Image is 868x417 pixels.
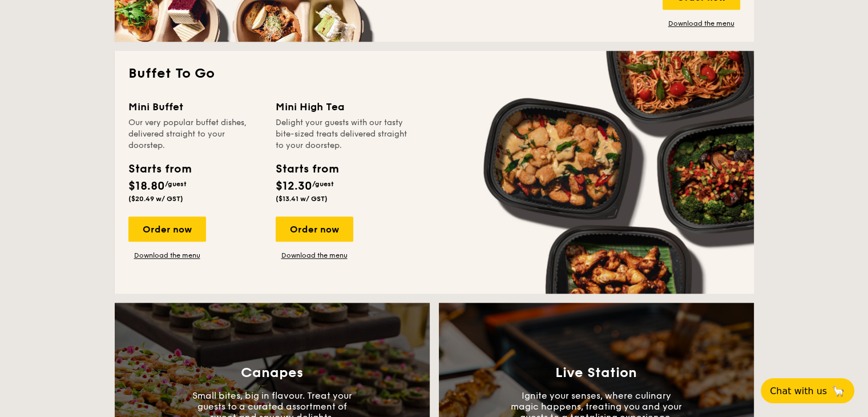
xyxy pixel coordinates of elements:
span: /guest [165,180,187,188]
span: /guest [312,180,334,188]
div: Our very popular buffet dishes, delivered straight to your doorstep. [128,117,262,151]
div: Delight your guests with our tasty bite-sized treats delivered straight to your doorstep. [276,117,409,151]
h3: Canapes [241,365,303,381]
a: Download the menu [663,19,740,28]
h3: Live Station [555,365,637,381]
div: Order now [128,216,206,242]
a: Download the menu [276,251,353,260]
span: 🦙 [831,384,845,398]
div: Starts from [128,161,191,178]
span: ($13.41 w/ GST) [276,195,328,203]
button: Chat with us🦙 [761,378,854,403]
a: Download the menu [128,251,206,260]
span: $18.80 [128,179,165,193]
h2: Buffet To Go [128,65,740,83]
div: Starts from [276,161,338,178]
div: Mini High Tea [276,99,409,115]
div: Mini Buffet [128,99,262,115]
span: $12.30 [276,179,312,193]
span: Chat with us [770,386,827,396]
span: ($20.49 w/ GST) [128,195,183,203]
div: Order now [276,216,353,242]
